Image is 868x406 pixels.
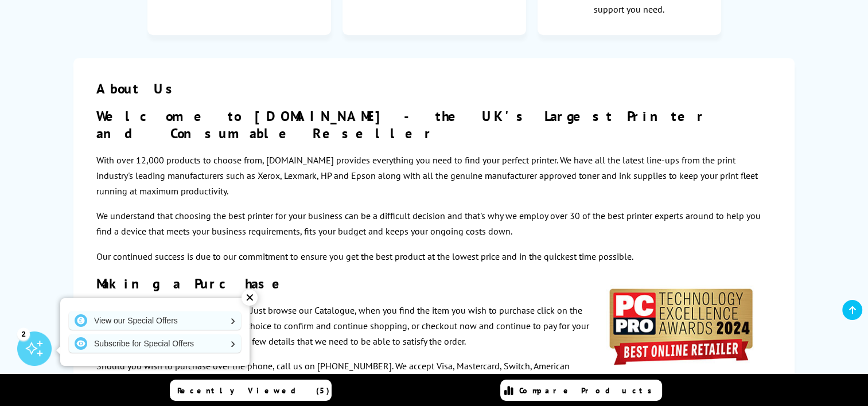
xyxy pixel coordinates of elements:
[500,380,662,401] a: Compare Products
[96,249,772,264] p: Our continued success is due to our commitment to ensure you get the best product at the lowest p...
[96,358,772,405] p: Should you wish to purchase over the phone, call us on [PHONE_NUMBER]. We accept Visa, Mastercard...
[69,311,241,330] a: View our Special Offers
[96,303,772,350] p: Making a purchase could not be easier. Just browse our Catalogue, when you find the item you wish...
[606,285,756,365] img: Printerland PC Pro online retailer of the year
[96,80,772,97] h2: About Us
[242,290,258,306] div: ✕
[170,380,332,401] a: Recently Viewed (5)
[96,153,772,200] p: With over 12,000 products to choose from, [DOMAIN_NAME] provides everything you need to find your...
[96,275,772,292] h2: Making a Purchase
[96,108,772,142] h3: Welcome to [DOMAIN_NAME] - the UK's Largest Printer and Consumable Reseller
[69,334,241,353] a: Subscribe for Special Offers
[519,385,658,396] span: Compare Products
[17,327,30,340] div: 2
[177,385,330,396] span: Recently Viewed (5)
[96,208,772,239] p: We understand that choosing the best printer for your business can be a difficult decision and th...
